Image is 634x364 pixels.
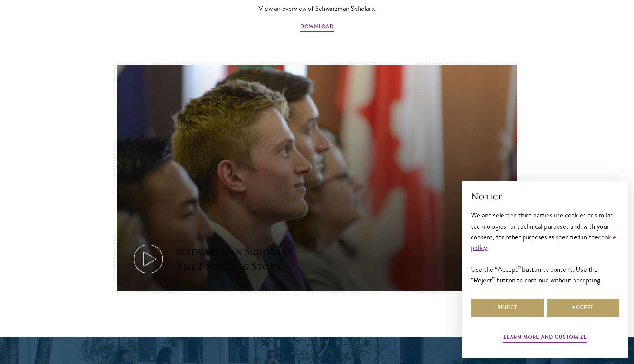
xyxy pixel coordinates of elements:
button: Learn more and customize [503,332,587,344]
h2: Notice [471,190,619,203]
div: Schwarzman Scholars: The Founding Story [176,244,313,274]
div: We and selected third parties use cookies or similar technologies for technical purposes and, wit... [471,210,619,285]
button: Accept [547,299,619,317]
span: View an overview of Schwarzman Scholars. [258,2,376,14]
a: cookie policy [471,232,617,253]
button: Reject [471,299,544,317]
button: Schwarzman Scholars: The Founding Story [117,65,517,291]
span: DOWNLOAD [300,22,334,33]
